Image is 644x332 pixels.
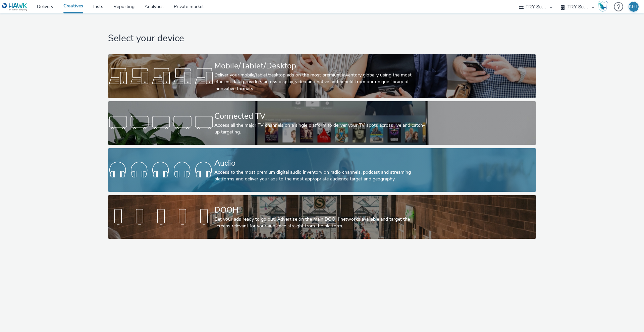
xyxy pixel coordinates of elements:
[108,148,536,192] a: AudioAccess to the most premium digital audio inventory on radio channels, podcast and streaming ...
[214,110,427,122] div: Connected TV
[629,2,638,12] div: KHL
[214,169,427,183] div: Access to the most premium digital audio inventory on radio channels, podcast and streaming platf...
[214,122,427,136] div: Access all the major TV channels on a single platform to deliver your TV spots across live and ca...
[214,60,427,72] div: Mobile/Tablet/Desktop
[108,101,536,145] a: Connected TVAccess all the major TV channels on a single platform to deliver your TV spots across...
[108,54,536,98] a: Mobile/Tablet/DesktopDeliver your mobile/tablet/desktop ads on the most premium inventory globall...
[598,1,608,12] img: Hawk Academy
[214,157,427,169] div: Audio
[214,216,427,230] div: Get your ads ready to go out! Advertise on the main DOOH networks available and target the screen...
[2,3,28,11] img: undefined Logo
[598,1,610,12] a: Hawk Academy
[214,72,427,92] div: Deliver your mobile/tablet/desktop ads on the most premium inventory globally using the most effi...
[214,204,427,216] div: DOOH
[108,32,536,45] h1: Select your device
[108,195,536,239] a: DOOHGet your ads ready to go out! Advertise on the main DOOH networks available and target the sc...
